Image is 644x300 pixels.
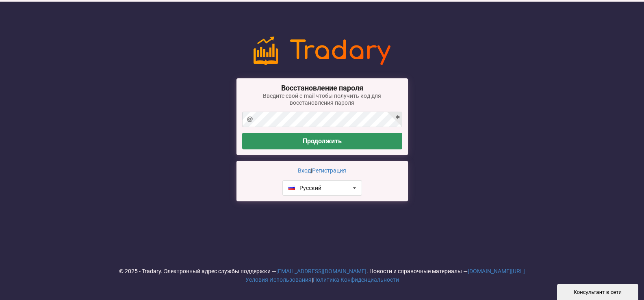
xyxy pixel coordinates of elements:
a: Вход [298,167,311,174]
div: Русский [288,185,321,191]
a: Регистрация [312,167,346,174]
a: Условия Использования [245,276,312,283]
a: Политика Конфиденциальности [313,276,399,283]
img: logo-noslogan-1ad60627477bfbe4b251f00f67da6d4e.png [254,37,391,65]
a: [EMAIL_ADDRESS][DOMAIN_NAME] [276,268,366,274]
h3: Восстановление пароля [242,83,402,106]
iframe: chat widget [557,282,640,300]
div: Введите свой e-mail чтобы получить код для восстановления пароля [242,93,402,106]
p: | [242,166,402,175]
a: [DOMAIN_NAME][URL] [468,268,525,274]
button: Продолжить [242,133,402,149]
div: © 2025 - Tradary. Электронный адрес службы поддержки — . Новости и справочные материалы — | [6,267,638,284]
